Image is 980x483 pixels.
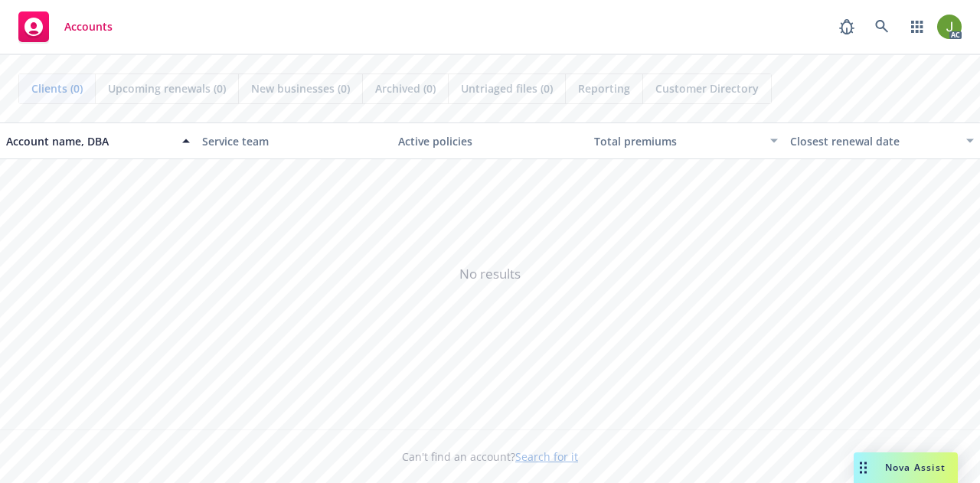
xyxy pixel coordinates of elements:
[251,80,350,96] span: New businesses (0)
[790,133,957,149] div: Closest renewal date
[578,80,630,96] span: Reporting
[854,452,958,483] button: Nova Assist
[784,122,980,159] button: Closest renewal date
[461,80,553,96] span: Untriaged files (0)
[937,15,962,39] img: photo
[655,80,759,96] span: Customer Directory
[12,5,119,48] a: Accounts
[854,452,873,483] div: Drag to move
[515,449,578,464] a: Search for it
[108,80,226,96] span: Upcoming renewals (0)
[31,80,83,96] span: Clients (0)
[902,11,933,42] a: Switch app
[867,11,897,42] a: Search
[594,133,761,149] div: Total premiums
[392,122,588,159] button: Active policies
[196,122,392,159] button: Service team
[885,461,946,474] span: Nova Assist
[402,449,578,465] span: Can't find an account?
[831,11,862,42] a: Report a Bug
[64,21,113,33] span: Accounts
[375,80,436,96] span: Archived (0)
[398,133,582,149] div: Active policies
[202,133,386,149] div: Service team
[588,122,784,159] button: Total premiums
[6,133,173,149] div: Account name, DBA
